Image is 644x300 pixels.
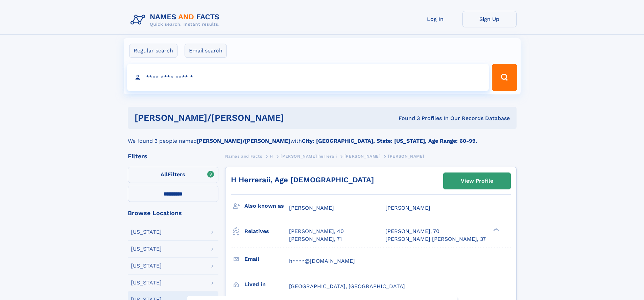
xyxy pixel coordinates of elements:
[244,279,289,290] h3: Lived in
[131,280,162,285] div: [US_STATE]
[127,64,489,91] input: search input
[270,152,273,160] a: H
[128,210,218,216] div: Browse Locations
[135,114,341,122] h1: [PERSON_NAME]/[PERSON_NAME]
[244,200,289,212] h3: Also known as
[197,138,290,144] b: [PERSON_NAME]/[PERSON_NAME]
[385,235,486,243] a: [PERSON_NAME] [PERSON_NAME], 37
[244,226,289,237] h3: Relatives
[289,228,344,235] a: [PERSON_NAME], 40
[289,283,405,290] span: [GEOGRAPHIC_DATA], [GEOGRAPHIC_DATA]
[131,263,162,269] div: [US_STATE]
[289,235,342,243] a: [PERSON_NAME], 71
[385,205,430,211] span: [PERSON_NAME]
[341,115,510,122] div: Found 3 Profiles In Our Records Database
[462,11,517,27] a: Sign Up
[270,154,273,159] span: H
[131,229,162,235] div: [US_STATE]
[185,44,227,58] label: Email search
[388,154,424,159] span: [PERSON_NAME]
[289,205,334,211] span: [PERSON_NAME]
[385,228,439,235] a: [PERSON_NAME], 70
[131,246,162,252] div: [US_STATE]
[129,44,177,58] label: Regular search
[244,253,289,265] h3: Email
[281,154,337,159] span: [PERSON_NAME] herreraii
[444,173,510,189] a: View Profile
[344,152,381,160] a: [PERSON_NAME]
[281,152,337,160] a: [PERSON_NAME] herreraii
[161,171,168,178] span: All
[225,152,262,160] a: Names and Facts
[408,11,462,27] a: Log In
[461,173,493,189] div: View Profile
[128,11,225,29] img: Logo Names and Facts
[492,228,500,232] div: ❯
[128,153,218,159] div: Filters
[492,64,517,91] button: Search Button
[231,176,374,184] a: H Herreraii, Age [DEMOGRAPHIC_DATA]
[128,167,218,183] label: Filters
[302,138,476,144] b: City: [GEOGRAPHIC_DATA], State: [US_STATE], Age Range: 60-99
[128,129,517,145] div: We found 3 people named with .
[344,154,381,159] span: [PERSON_NAME]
